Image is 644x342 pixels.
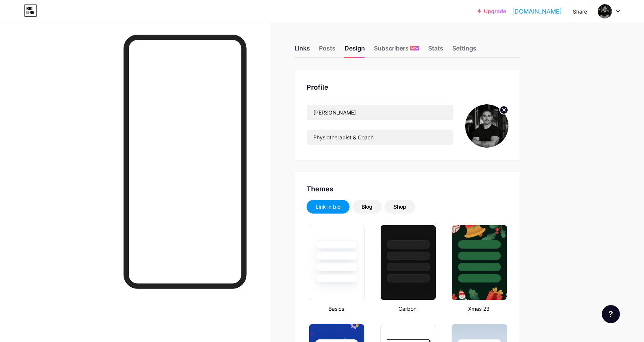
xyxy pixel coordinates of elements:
a: Upgrade [478,8,506,14]
div: Settings [452,44,476,57]
input: Name [307,105,453,120]
div: Share [573,8,587,15]
div: Basics [307,305,366,313]
div: Shop [394,203,406,211]
div: Carbon [378,305,437,313]
img: ivanbrezovic [465,104,508,148]
div: Xmas 23 [449,305,508,313]
div: Posts [319,44,336,57]
div: Link in bio [316,203,340,211]
div: Stats [428,44,443,57]
input: Bio [307,130,453,145]
div: Profile [307,82,508,92]
div: Links [295,44,310,57]
div: Themes [307,184,508,194]
a: [DOMAIN_NAME] [512,7,562,16]
div: Design [345,44,365,57]
div: Blog [362,203,372,211]
img: ivanbrezovic [598,4,612,18]
span: NEW [411,46,418,50]
div: Subscribers [374,44,419,57]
